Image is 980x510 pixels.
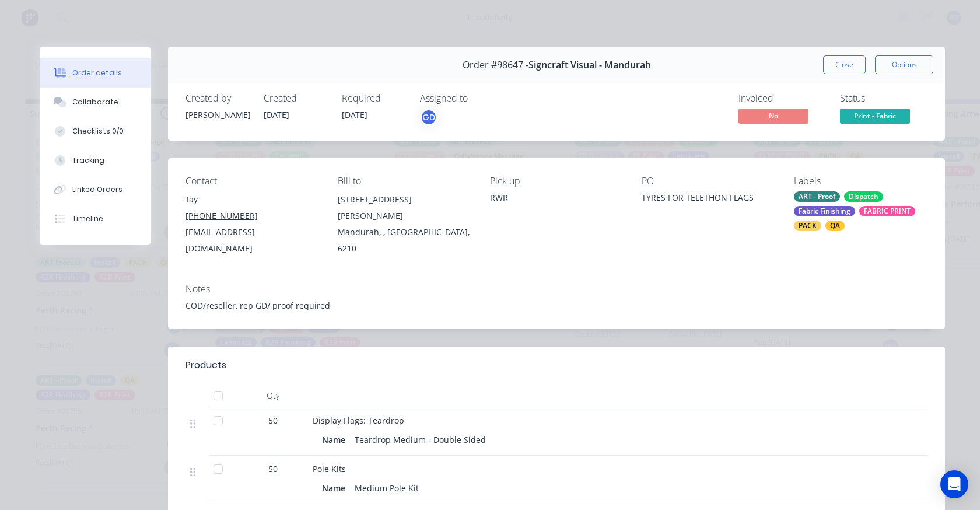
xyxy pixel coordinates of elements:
[40,175,150,204] button: Linked Orders
[528,60,651,71] span: Signcraft Visual - Mandurah
[823,55,866,74] button: Close
[490,176,624,187] div: Pick up
[185,93,250,104] div: Created by
[238,384,308,407] div: Qty
[420,93,537,104] div: Assigned to
[322,431,350,448] div: Name
[342,93,406,104] div: Required
[794,221,821,231] div: PACK
[338,191,471,257] div: [STREET_ADDRESS][PERSON_NAME]Mandurah, , [GEOGRAPHIC_DATA], 6210
[840,109,910,123] span: Print - Fabric
[875,55,933,74] button: Options
[313,415,404,426] span: Display Flags: Teardrop
[40,58,150,88] button: Order details
[72,155,104,166] div: Tracking
[794,206,855,216] div: Fabric Finishing
[185,191,319,208] div: Tay
[825,221,845,231] div: QA
[185,358,226,372] div: Products
[40,88,150,117] button: Collaborate
[794,191,840,202] div: ART - Proof
[322,480,350,497] div: Name
[738,109,808,123] span: No
[268,463,278,475] span: 50
[268,414,278,427] span: 50
[490,191,624,204] div: RWR
[350,431,491,448] div: Teardrop Medium - Double Sided
[342,109,367,120] span: [DATE]
[840,93,928,104] div: Status
[313,463,346,474] span: Pole Kits
[72,68,122,78] div: Order details
[40,146,150,175] button: Tracking
[185,299,928,312] div: COD/reseller, rep GD/ proof required
[463,60,528,71] span: Order #98647 -
[185,224,319,257] div: [EMAIL_ADDRESS][DOMAIN_NAME]
[794,176,928,187] div: Labels
[185,176,319,187] div: Contact
[338,191,471,224] div: [STREET_ADDRESS][PERSON_NAME]
[338,176,471,187] div: Bill to
[185,210,258,221] tcxspan: Call (08) 9581 8123 via 3CX
[72,214,103,224] div: Timeline
[642,191,775,208] div: TYRES FOR TELETHON FLAGS
[185,284,928,295] div: Notes
[738,93,826,104] div: Invoiced
[338,224,471,257] div: Mandurah, , [GEOGRAPHIC_DATA], 6210
[185,191,319,257] div: Tay[PHONE_NUMBER][EMAIL_ADDRESS][DOMAIN_NAME]
[72,184,123,195] div: Linked Orders
[420,109,437,126] button: GD
[72,126,124,137] div: Checklists 0/0
[40,204,150,233] button: Timeline
[859,206,915,216] div: FABRIC PRINT
[185,109,250,121] div: [PERSON_NAME]
[840,109,910,126] button: Print - Fabric
[264,93,328,104] div: Created
[264,109,289,120] span: [DATE]
[72,97,118,107] div: Collaborate
[40,117,150,146] button: Checklists 0/0
[642,176,775,187] div: PO
[350,480,423,497] div: Medium Pole Kit
[844,191,883,202] div: Dispatch
[940,470,968,498] div: Open Intercom Messenger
